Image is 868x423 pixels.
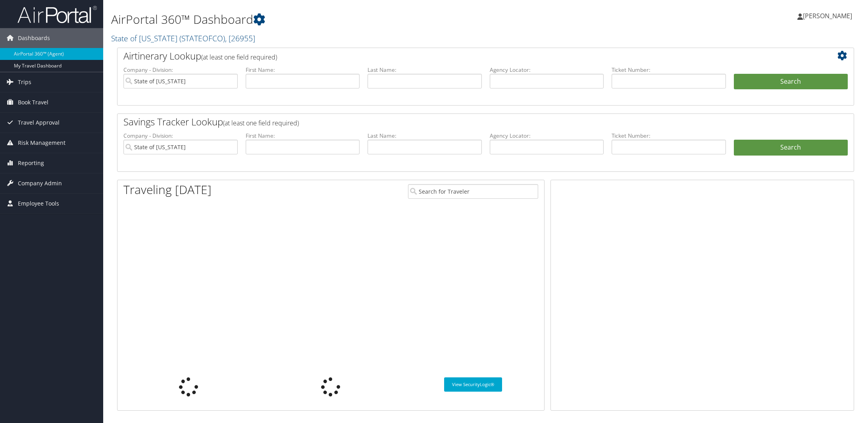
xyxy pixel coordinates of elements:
label: First Name: [246,132,360,140]
label: Company - Division: [123,66,238,74]
input: search accounts [123,140,238,154]
span: (at least one field required) [223,119,299,127]
span: ( STATEOFCO ) [179,33,225,44]
a: View SecurityLogic® [444,377,502,392]
label: Ticket Number: [612,132,726,140]
h1: Traveling [DATE] [123,181,212,198]
span: Dashboards [18,28,50,48]
h1: AirPortal 360™ Dashboard [111,11,610,28]
span: Employee Tools [18,194,59,213]
img: airportal-logo.png [17,5,97,24]
span: [PERSON_NAME] [803,12,852,20]
input: Search for Traveler [408,184,538,199]
a: State of [US_STATE] [111,33,255,44]
label: Company - Division: [123,132,238,140]
a: [PERSON_NAME] [797,4,860,28]
label: Ticket Number: [612,66,726,74]
label: First Name: [246,66,360,74]
h2: Savings Tracker Lookup [123,115,786,129]
span: Travel Approval [18,113,60,133]
span: (at least one field required) [201,53,277,62]
h2: Airtinerary Lookup [123,49,786,63]
span: Reporting [18,153,44,173]
label: Agency Locator: [490,132,604,140]
span: Book Travel [18,92,48,112]
span: Risk Management [18,133,65,153]
label: Last Name: [368,132,482,140]
span: Company Admin [18,173,62,193]
label: Last Name: [368,66,482,74]
span: , [ 26955 ] [225,33,255,44]
button: Search [734,74,848,90]
span: Trips [18,72,31,92]
a: Search [734,140,848,156]
label: Agency Locator: [490,66,604,74]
